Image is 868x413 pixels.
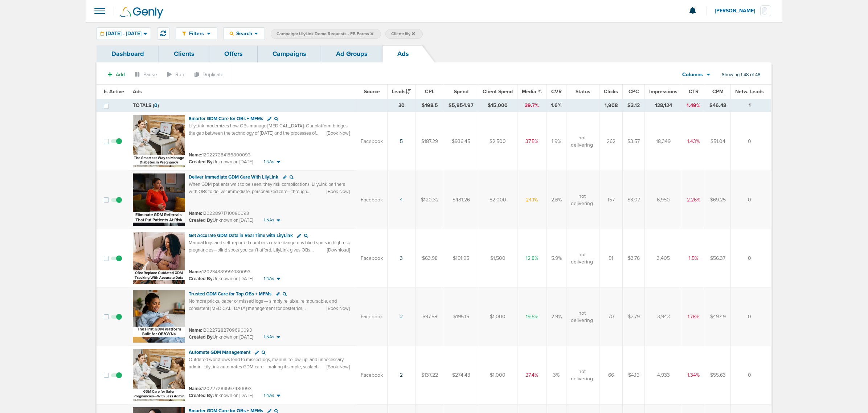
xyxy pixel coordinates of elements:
td: $2,500 [478,112,517,171]
td: 1.43% [682,112,705,171]
span: not delivering [571,134,593,148]
a: 4 [400,197,403,203]
span: Get Accurate GDM Data in Real Time with LilyLink [189,233,293,238]
td: 51 [599,229,623,287]
span: Name: [189,269,202,275]
span: Leads [392,89,411,95]
a: 2 [400,372,403,378]
td: 262 [599,112,623,171]
td: 3% [546,346,566,404]
td: $1,000 [478,346,517,404]
td: $69.25 [705,171,731,229]
td: 12.8% [517,229,546,287]
span: 1 NAs [264,392,274,398]
img: Ad image [133,115,185,167]
small: 120228971710090093 [189,210,249,216]
td: 27.4% [517,346,546,404]
td: $5,954.97 [444,99,478,112]
td: $120.32 [415,171,444,229]
td: $15,000 [478,99,517,112]
small: 120227284186800093 [189,152,250,158]
td: $274.43 [444,346,478,404]
td: $1,500 [478,229,517,287]
td: 2.6% [546,171,566,229]
td: 0 [731,112,771,171]
a: Campaigns [258,45,321,62]
span: Outdated workflows lead to missed logs, manual follow-up, and unnecessary admin. LilyLink automat... [189,357,344,377]
td: $51.04 [705,112,731,171]
td: 1 [731,99,771,112]
span: not delivering [571,193,593,207]
span: Manual logs and self-reported numbers create dangerous blind spots in high-risk pregnancies—blind... [189,240,350,267]
td: 1.49% [682,99,705,112]
td: 3,405 [645,229,682,287]
span: Smarter GDM Care for OBs + MFMs [189,116,263,122]
td: Facebook [356,171,388,229]
span: not delivering [571,368,593,382]
span: CPM [712,89,724,95]
td: Facebook [356,346,388,404]
td: 0 [731,171,771,229]
span: Ads [133,89,142,95]
span: Campaign: LilyLink Demo Requests - FB Forms [277,31,373,37]
td: $198.5 [415,99,444,112]
small: Unknown on [DATE] [189,334,253,340]
span: Deliver Immediate GDM Care With LilyLink [189,174,278,180]
img: Genly [120,7,163,19]
td: 30 [388,99,415,112]
small: 120227282709690093 [189,327,252,333]
span: LilyLink modernizes how OBs manage [MEDICAL_DATA]. Our platform bridges the gap between the techn... [189,123,348,150]
span: CTR [689,89,699,95]
td: $3.12 [623,99,645,112]
span: Filters [186,30,207,37]
td: 2.26% [682,171,705,229]
td: $2,000 [478,171,517,229]
td: $97.58 [415,287,444,346]
a: Ads [382,45,424,62]
span: Source [364,89,380,95]
td: 1,908 [599,99,623,112]
span: 0 [154,102,157,109]
td: 0 [731,346,771,404]
td: $3.57 [623,112,645,171]
td: 128,124 [645,99,682,112]
td: Facebook [356,287,388,346]
td: 37.5% [517,112,546,171]
a: Ad Groups [321,45,382,62]
small: Unknown on [DATE] [189,392,253,399]
a: 3 [400,255,403,261]
span: Media % [522,89,542,95]
td: 39.7% [517,99,546,112]
td: $1,000 [478,287,517,346]
span: Netw. Leads [735,89,764,95]
span: [Book Now] [327,188,350,195]
td: $187.29 [415,112,444,171]
td: 19.5% [517,287,546,346]
td: 1.78% [682,287,705,346]
span: 1 NAs [264,275,274,282]
td: $936.45 [444,112,478,171]
span: No more pricks, paper or missed logs — simply reliable, reimbursable, and consistent [MEDICAL_DAT... [189,298,337,318]
small: 120234889991080093 [189,269,250,275]
span: [Book Now] [327,305,350,312]
td: 70 [599,287,623,346]
a: Clients [159,45,209,62]
td: 157 [599,171,623,229]
span: Name: [189,210,202,216]
span: Created By [189,334,213,340]
span: Name: [189,152,202,158]
td: $49.49 [705,287,731,346]
td: 1.9% [546,112,566,171]
td: 5.9% [546,229,566,287]
td: 3,943 [645,287,682,346]
span: Client Spend [483,89,513,95]
td: $63.98 [415,229,444,287]
span: Add [116,71,125,78]
button: Add [104,69,129,80]
small: 120227284597980093 [189,386,251,392]
span: [Book Now] [327,364,350,370]
span: Name: [189,386,202,392]
span: 1 NAs [264,334,274,340]
img: Ad image [133,232,185,284]
a: Offers [209,45,258,62]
